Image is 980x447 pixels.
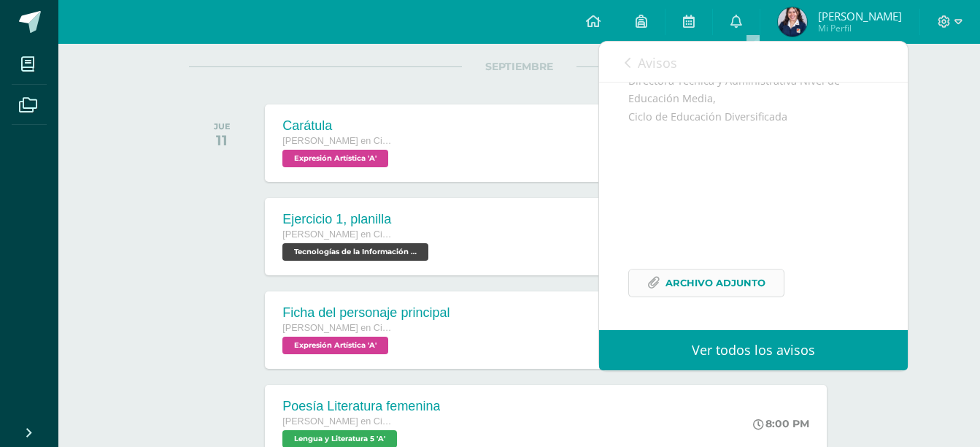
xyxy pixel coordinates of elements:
[282,243,428,261] span: Tecnologías de la Información y la Comunicación 5 'A'
[214,121,231,131] div: JUE
[282,399,440,414] div: Poesía Literatura femenina
[282,229,392,240] span: [PERSON_NAME] en Ciencias y Letras
[282,118,392,134] div: Carátula
[665,270,765,297] span: Archivo Adjunto
[753,417,809,430] div: 8:00 PM
[282,337,388,354] span: Expresión Artística 'A'
[282,136,392,146] span: [PERSON_NAME] en Ciencias y Letras
[628,269,784,297] a: Archivo Adjunto
[282,305,450,321] div: Ficha del personaje principal
[282,323,392,333] span: [PERSON_NAME] en Ciencias y Letras
[818,9,902,23] span: [PERSON_NAME]
[778,7,807,37] img: 6db8b325eaf605e1cd95baff0034f5c7.png
[638,54,677,72] span: Avisos
[462,60,576,73] span: SEPTIEMBRE
[282,150,388,167] span: Expresión Artística 'A'
[282,212,432,227] div: Ejercicio 1, planilla
[818,22,902,34] span: Mi Perfil
[282,416,392,427] span: [PERSON_NAME] en Ciencias y Letras
[599,330,908,370] a: Ver todos los avisos
[214,131,231,149] div: 11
